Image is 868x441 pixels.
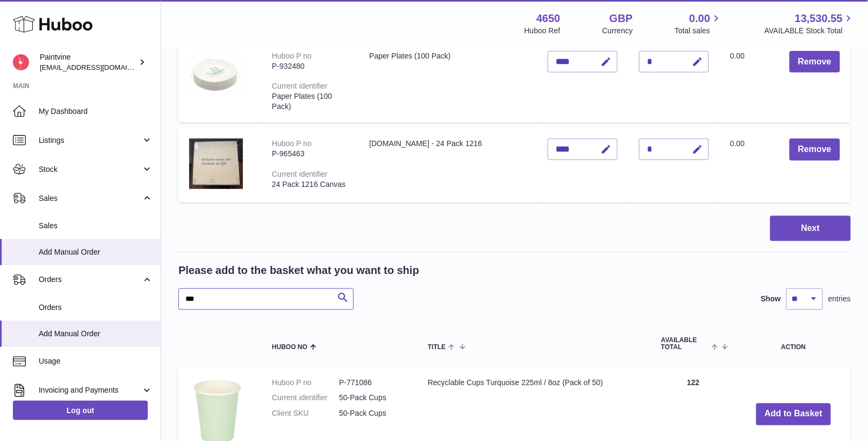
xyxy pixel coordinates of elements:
[13,401,148,420] a: Log out
[339,378,406,388] dd: P-771086
[790,51,840,73] button: Remove
[272,378,339,388] dt: Huboo P no
[39,106,153,117] span: My Dashboard
[602,26,633,36] div: Currency
[764,11,855,36] a: 13,530.55 AVAILABLE Stock Total
[525,26,561,36] div: Huboo Ref
[39,193,141,204] span: Sales
[189,139,243,189] img: wholesale-canvas.com - 24 Pack 1216
[189,51,243,96] img: Paper Plates (100 Pack)
[690,11,711,26] span: 0.00
[272,344,307,351] span: Huboo no
[536,11,561,26] strong: 4650
[272,170,328,178] div: Current identifier
[39,329,153,339] span: Add Manual Order
[39,302,153,313] span: Orders
[730,139,745,148] span: 0.00
[358,128,536,203] td: [DOMAIN_NAME] - 24 Pack 1216
[661,337,709,351] span: AVAILABLE Total
[730,52,745,60] span: 0.00
[675,11,722,36] a: 0.00 Total sales
[39,274,141,285] span: Orders
[609,11,633,26] strong: GBP
[40,63,158,71] span: [EMAIL_ADDRESS][DOMAIN_NAME]
[756,403,831,425] button: Add to Basket
[39,135,141,146] span: Listings
[795,11,843,26] span: 13,530.55
[272,149,348,159] div: P-965463
[13,54,29,70] img: euan@paintvine.co.uk
[770,216,851,241] button: Next
[764,26,855,36] span: AVAILABLE Stock Total
[39,385,141,395] span: Invoicing and Payments
[39,164,141,175] span: Stock
[178,263,419,278] h2: Please add to the basket what you want to ship
[828,294,851,304] span: entries
[272,82,328,90] div: Current identifier
[40,52,137,73] div: Paintvine
[428,344,446,351] span: Title
[272,393,339,403] dt: Current identifier
[272,52,312,60] div: Huboo P no
[272,61,348,71] div: P-932480
[358,40,536,122] td: Paper Plates (100 Pack)
[272,179,348,190] div: 24 Pack 1216 Canvas
[675,26,722,36] span: Total sales
[272,139,312,148] div: Huboo P no
[272,91,348,112] div: Paper Plates (100 Pack)
[790,139,840,161] button: Remove
[339,393,406,403] dd: 50-Pack Cups
[761,294,781,304] label: Show
[39,356,153,366] span: Usage
[39,247,153,257] span: Add Manual Order
[339,409,406,419] dd: 50-Pack Cups
[736,326,851,362] th: Action
[39,221,153,231] span: Sales
[272,409,339,419] dt: Client SKU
